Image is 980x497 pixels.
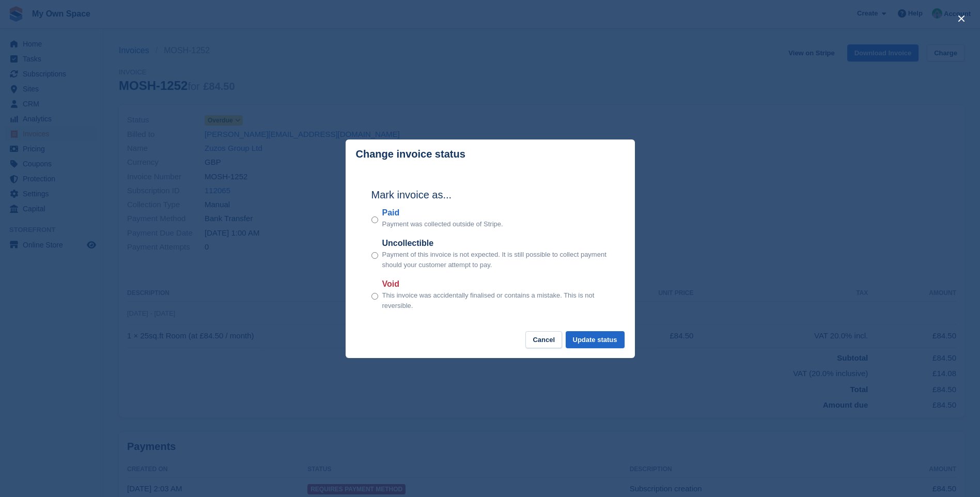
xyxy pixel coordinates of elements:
button: Cancel [525,331,562,348]
h2: Mark invoice as... [371,187,609,203]
p: This invoice was accidentally finalised or contains a mistake. This is not reversible. [382,290,609,310]
p: Payment of this invoice is not expected. It is still possible to collect payment should your cust... [382,250,609,270]
button: close [953,10,970,27]
button: Update status [566,331,625,348]
label: Paid [382,207,503,219]
p: Change invoice status [356,148,465,160]
label: Uncollectible [382,237,609,250]
label: Void [382,278,609,290]
p: Payment was collected outside of Stripe. [382,219,503,229]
